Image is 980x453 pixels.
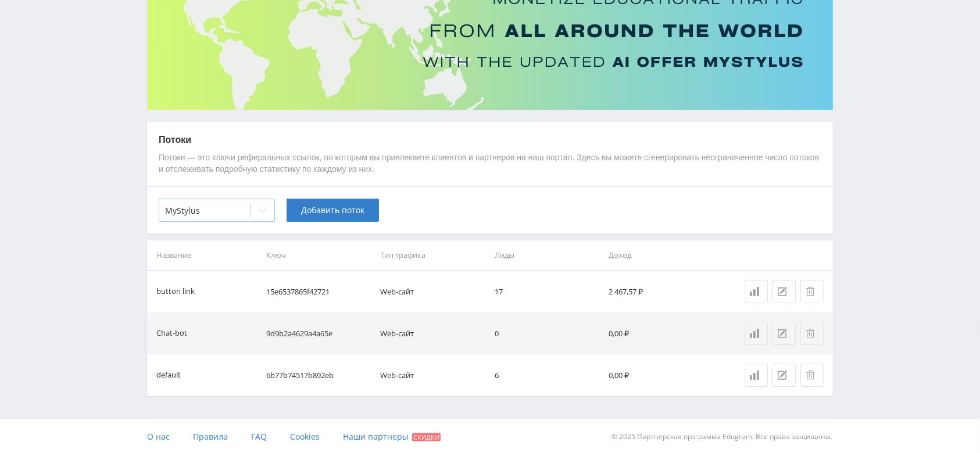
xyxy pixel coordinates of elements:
span: Скидки [412,433,441,441]
span: Правила [193,431,228,442]
th: Доход [605,240,719,270]
button: Добавить поток [287,199,379,222]
a: Статистика [745,322,768,345]
button: Редактировать [772,280,796,303]
div: button link [156,285,195,299]
p: Потоки — это ключи реферальных ссылок, по которым вы привлекаете клиентов и партнеров на наш порт... [159,152,821,175]
td: 0,00 ₽ [605,312,719,354]
td: 0,00 ₽ [605,354,719,396]
div: default [156,369,181,382]
td: Web-сайт [375,354,490,396]
button: Удалить [800,364,824,387]
td: 2 467,57 ₽ [605,271,719,312]
td: 6 [490,354,605,396]
span: Наши партнеры [343,431,409,442]
button: Удалить [800,280,824,303]
td: 0 [490,312,605,354]
div: Chat-bot [156,327,187,340]
td: 9d9b2a4629a4a65e [262,312,376,354]
th: Лиды [490,240,605,270]
th: Тип трафика [375,240,490,270]
span: Cookies [290,431,320,442]
td: 6b77b74517b892eb [262,354,376,396]
th: Название [147,240,262,270]
td: Web-сайт [375,271,490,312]
p: Потоки [159,134,821,146]
button: Редактировать [772,322,796,345]
span: О нас [147,431,170,442]
td: 17 [490,271,605,312]
button: Удалить [800,322,824,345]
th: Ключ [262,240,376,270]
span: Добавить поток [301,206,364,215]
button: Редактировать [772,364,796,387]
span: FAQ [251,431,267,442]
td: 15e6537865f42721 [262,271,376,312]
td: Web-сайт [375,312,490,354]
a: Статистика [745,280,768,303]
a: Статистика [745,364,768,387]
